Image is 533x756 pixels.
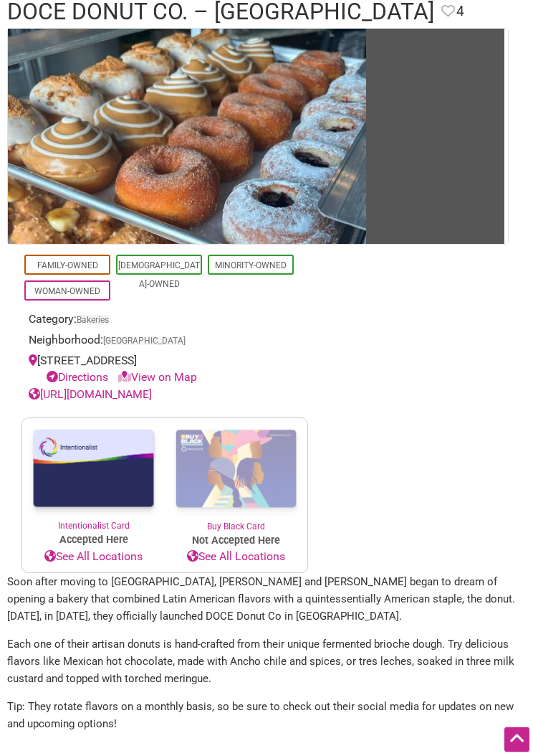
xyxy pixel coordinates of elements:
[22,419,165,533] a: Intentionalist Card
[165,549,307,566] a: See All Locations
[7,636,526,688] p: Each one of their artisan donuts is hand-crafted from their unique fermented brioche dough. Try d...
[29,388,152,402] a: [URL][DOMAIN_NAME]
[29,311,301,332] div: Category:
[29,353,301,387] div: [STREET_ADDRESS]
[47,371,108,384] a: Directions
[441,5,455,19] i: Favorite
[504,727,529,752] div: Scroll Back to Top
[29,332,301,353] div: Neighborhood:
[7,574,526,625] p: Soon after moving to [GEOGRAPHIC_DATA], [PERSON_NAME] and [PERSON_NAME] began to dream of opening...
[22,419,165,520] img: Intentionalist Card
[37,261,98,271] a: Family-Owned
[8,29,366,245] img: Doce Donut Co.
[165,419,307,534] a: Buy Black Card
[456,2,464,23] span: 4
[215,261,287,271] a: Minority-Owned
[103,337,186,346] span: [GEOGRAPHIC_DATA]
[34,287,100,297] a: Woman-Owned
[77,316,109,326] a: Bakeries
[7,699,526,733] p: Tip: They rotate flavors on a monthly basis, so be sure to check out their social media for updat...
[165,419,307,521] img: Buy Black Card
[118,371,197,384] a: View on Map
[165,534,307,549] span: Not Accepted Here
[118,261,200,290] a: [DEMOGRAPHIC_DATA]-Owned
[22,533,165,549] span: Accepted Here
[22,549,165,566] a: See All Locations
